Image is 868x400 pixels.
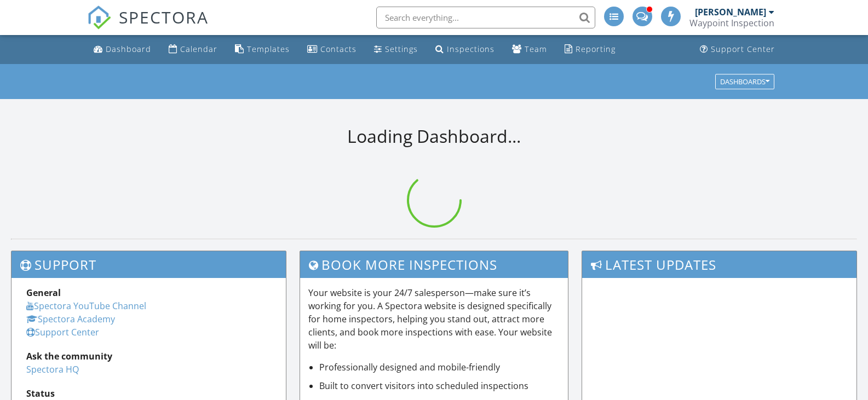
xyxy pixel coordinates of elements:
[376,7,595,28] input: Search everything...
[26,300,146,312] a: Spectora YouTube Channel
[106,44,151,54] div: Dashboard
[695,39,779,60] a: Support Center
[582,251,856,278] h3: Latest Updates
[320,44,357,54] div: Contacts
[119,5,209,28] span: SPECTORA
[711,44,775,54] div: Support Center
[87,15,209,38] a: SPECTORA
[576,44,616,54] div: Reporting
[180,44,217,54] div: Calendar
[560,39,620,60] a: Reporting
[319,379,560,392] li: Built to convert visitors into scheduled inspections
[319,361,560,374] li: Professionally designed and mobile-friendly
[695,7,766,18] div: [PERSON_NAME]
[525,44,547,54] div: Team
[26,387,271,400] div: Status
[87,5,111,30] img: The Best Home Inspection Software - Spectora
[720,78,769,85] div: Dashboards
[26,350,271,363] div: Ask the community
[385,44,418,54] div: Settings
[689,18,774,28] div: Waypoint Inspection
[247,44,290,54] div: Templates
[447,44,495,54] div: Inspections
[164,39,222,60] a: Calendar
[12,251,286,278] h3: Support
[26,287,61,299] strong: General
[26,326,99,338] a: Support Center
[370,39,422,60] a: Settings
[231,39,294,60] a: Templates
[508,39,551,60] a: Team
[308,286,560,352] p: Your website is your 24/7 salesperson—make sure it’s working for you. A Spectora website is desig...
[300,251,568,278] h3: Book More Inspections
[26,313,115,325] a: Spectora Academy
[89,39,156,60] a: Dashboard
[303,39,361,60] a: Contacts
[715,74,774,89] button: Dashboards
[26,363,79,375] a: Spectora HQ
[431,39,499,60] a: Inspections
